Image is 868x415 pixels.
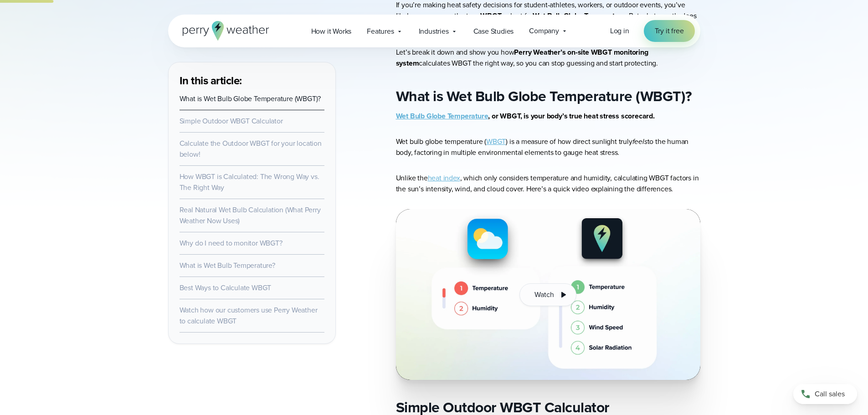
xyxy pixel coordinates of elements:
[396,47,700,69] p: Let’s break it down and show you how calculates WBGT the right way, so you can stop guessing and ...
[644,20,695,42] a: Try it free
[610,26,629,36] a: Log in
[419,26,449,37] span: Industries
[303,22,360,41] a: How it Works
[311,26,352,37] span: How it Works
[180,260,275,271] a: What is Wet Bulb Temperature?
[396,111,488,121] a: Wet Bulb Globe Temperature
[180,205,321,226] a: Real Natural Wet Bulb Calculation (What Perry Weather Now Uses)
[180,171,319,193] a: How WBGT is Calculated: The Wrong Way vs. The Right Way
[396,173,700,195] p: Unlike the , which only considers temperature and humidity, calculating WBGT factors in the sun’s...
[519,283,576,306] button: Watch
[180,305,318,326] a: Watch how our customers use Perry Weather to calculate WBGT
[610,26,629,36] span: Log in
[180,93,321,104] a: What is Wet Bulb Globe Temperature (WBGT)?
[180,73,324,88] h3: In this article:
[473,26,514,37] span: Case Studies
[180,238,282,248] a: Why do I need to monitor WBGT?
[367,26,394,37] span: Features
[533,10,625,21] strong: Wet Bulb Globe Temperature
[396,136,700,158] p: Wet bulb globe temperature ( ) is a measure of how direct sunlight truly to the human body, facto...
[396,111,655,121] strong: , or WBGT, is your body’s true heat stress scorecard.
[396,85,692,107] strong: What is Wet Bulb Globe Temperature (WBGT)?
[396,47,648,68] strong: Perry Weather’s on-site WBGT monitoring system
[534,289,554,300] span: Watch
[180,282,272,293] a: Best Ways to Calculate WBGT
[793,384,857,404] a: Call sales
[632,136,647,147] em: feels
[655,26,684,36] span: Try it free
[180,116,283,126] a: Simple Outdoor WBGT Calculator
[529,26,559,36] span: Company
[466,22,522,41] a: Case Studies
[180,138,322,159] a: Calculate the Outdoor WBGT for your location below!
[480,10,501,21] strong: WBGT
[486,136,506,147] a: WBGT
[815,389,845,400] span: Call sales
[428,173,460,183] a: heat index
